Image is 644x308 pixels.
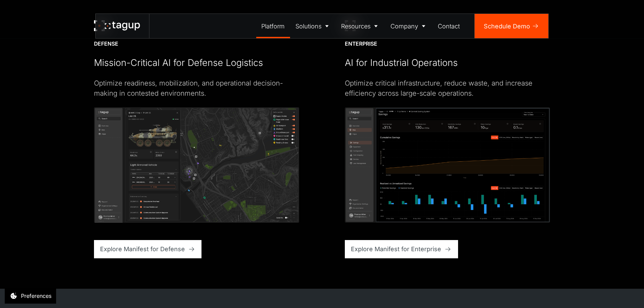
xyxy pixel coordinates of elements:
[341,22,371,31] div: Resources
[94,240,202,258] a: Explore Manifest for Defense
[21,292,51,300] div: Preferences
[475,14,548,38] a: Schedule Demo
[385,14,433,38] a: Company
[345,57,458,69] div: AI for Industrial Operations
[438,22,460,31] div: Contact
[433,14,466,38] a: Contact
[351,244,441,254] div: Explore Manifest for Enterprise
[94,57,263,69] div: Mission-Critical AI for Defense Logistics
[290,14,336,38] a: Solutions
[295,22,321,31] div: Solutions
[94,78,300,98] div: Optimize readiness, mobilization, and operational decision-making in contested environments.
[94,40,118,48] div: DEFENSE
[256,14,290,38] a: Platform
[345,40,377,48] div: ENTERPRISE
[390,22,418,31] div: Company
[484,22,530,31] div: Schedule Demo
[336,14,385,38] a: Resources
[261,22,285,31] div: Platform
[345,78,550,98] div: Optimize critical infrastructure, reduce waste, and increase efficiency across large-scale operat...
[100,244,185,254] div: Explore Manifest for Defense
[345,240,458,258] a: Explore Manifest for Enterprise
